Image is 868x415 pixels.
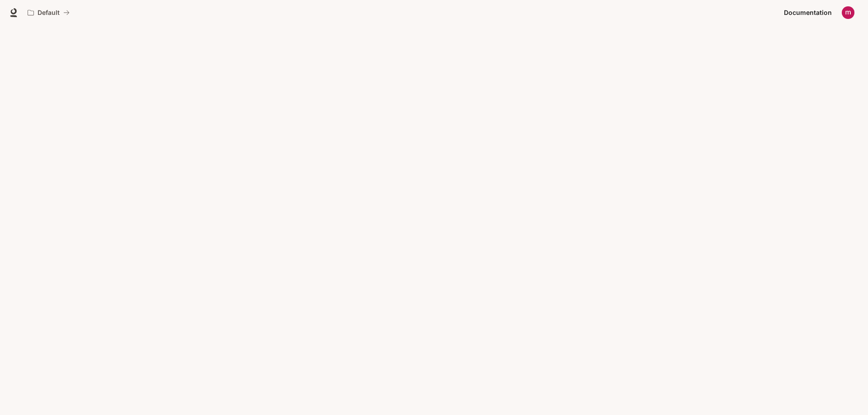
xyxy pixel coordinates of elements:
span: Documentation [784,7,832,19]
a: Documentation [780,4,835,22]
p: Default [38,9,60,17]
button: User avatar [839,4,857,22]
img: User avatar [842,6,854,19]
button: All workspaces [24,4,74,22]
